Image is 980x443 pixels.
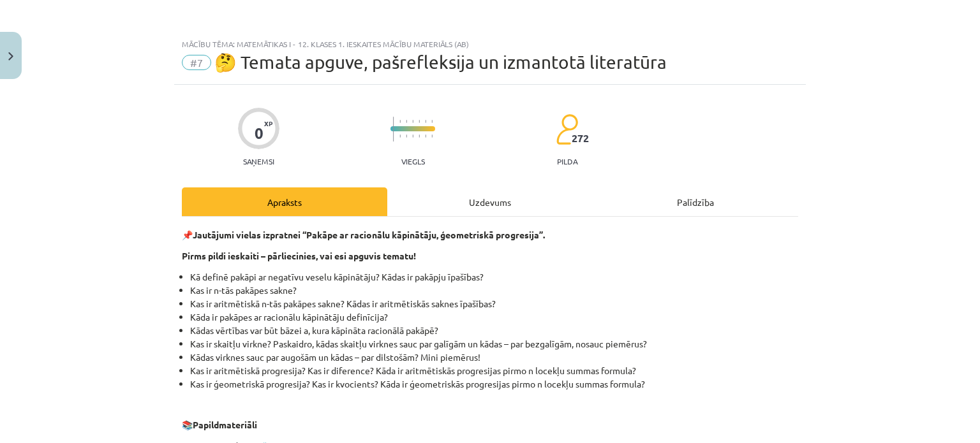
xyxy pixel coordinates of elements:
[419,134,420,138] img: icon-short-line-57e1e144782c952c97e751825c79c345078a6d821885a25fce030b3d8c18986b.svg
[182,418,798,432] p: 📚
[190,284,798,297] li: Kas ir n-tās pakāpes sakne?
[401,157,425,166] p: Viegls
[182,187,387,216] div: Apraksts
[190,310,798,324] li: Kāda ir pakāpes ar racionālu kāpinātāju definīcija?
[214,52,667,73] span: 🤔 Temata apguve, pašrefleksija un izmantotā literatūra
[556,113,578,145] img: students-c634bb4e5e11cddfef0936a35e636f08e4e9abd3cc4e673bd6f9a4125e45ecb1.svg
[425,120,426,123] img: icon-short-line-57e1e144782c952c97e751825c79c345078a6d821885a25fce030b3d8c18986b.svg
[190,351,798,364] li: Kādas virknes sauc par augošām un kādas – par dilstošām? Mini piemērus!
[264,120,272,127] span: XP
[182,250,416,261] b: Pirms pildi ieskaiti – pārliecinies, vai esi apguvis tematu!
[182,40,798,48] div: Mācību tēma: Matemātikas i - 12. klases 1. ieskaites mācību materiāls (ab)
[419,120,420,123] img: icon-short-line-57e1e144782c952c97e751825c79c345078a6d821885a25fce030b3d8c18986b.svg
[387,187,593,216] div: Uzdevums
[431,120,433,123] img: icon-short-line-57e1e144782c952c97e751825c79c345078a6d821885a25fce030b3d8c18986b.svg
[399,120,401,123] img: icon-short-line-57e1e144782c952c97e751825c79c345078a6d821885a25fce030b3d8c18986b.svg
[193,419,257,430] b: Papildmateriāli
[190,324,798,337] li: Kādas vērtības var būt bāzei a, kura kāpināta racionālā pakāpē?
[182,55,211,70] span: #7
[557,157,577,166] p: pilda
[572,133,589,144] span: 272
[593,187,798,216] div: Palīdzība
[412,134,413,138] img: icon-short-line-57e1e144782c952c97e751825c79c345078a6d821885a25fce030b3d8c18986b.svg
[406,120,407,123] img: icon-short-line-57e1e144782c952c97e751825c79c345078a6d821885a25fce030b3d8c18986b.svg
[182,228,798,242] p: 📌
[193,229,545,240] b: Jautājumi vielas izpratnei “Pakāpe ar racionālu kāpinātāju, ģeometriskā progresija”.
[190,297,798,310] li: Kas ir aritmētiskā n-tās pakāpes sakne? Kādas ir aritmētiskās saknes īpašības?
[190,364,798,377] li: Kas ir aritmētiskā progresija? Kas ir diference? Kāda ir aritmētiskās progresijas pirmo n locekļu...
[412,120,413,123] img: icon-short-line-57e1e144782c952c97e751825c79c345078a6d821885a25fce030b3d8c18986b.svg
[431,134,433,138] img: icon-short-line-57e1e144782c952c97e751825c79c345078a6d821885a25fce030b3d8c18986b.svg
[190,377,798,391] li: Kas ir ģeometriskā progresija? Kas ir kvocients? Kāda ir ģeometriskās progresijas pirmo n locekļu...
[238,157,279,166] p: Saņemsi
[190,270,798,284] li: Kā definē pakāpi ar negatīvu veselu kāpinātāju? Kādas ir pakāpju īpašības?
[190,337,798,351] li: Kas ir skaitļu virkne? Paskaidro, kādas skaitļu virknes sauc par galīgām un kādas – par bezgalīgā...
[393,117,394,142] img: icon-long-line-d9ea69661e0d244f92f715978eff75569469978d946b2353a9bb055b3ed8787d.svg
[255,124,264,142] div: 0
[8,52,13,61] img: icon-close-lesson-0947bae3869378f0d4975bcd49f059093ad1ed9edebbc8119c70593378902aed.svg
[399,134,401,138] img: icon-short-line-57e1e144782c952c97e751825c79c345078a6d821885a25fce030b3d8c18986b.svg
[425,134,426,138] img: icon-short-line-57e1e144782c952c97e751825c79c345078a6d821885a25fce030b3d8c18986b.svg
[406,134,407,138] img: icon-short-line-57e1e144782c952c97e751825c79c345078a6d821885a25fce030b3d8c18986b.svg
